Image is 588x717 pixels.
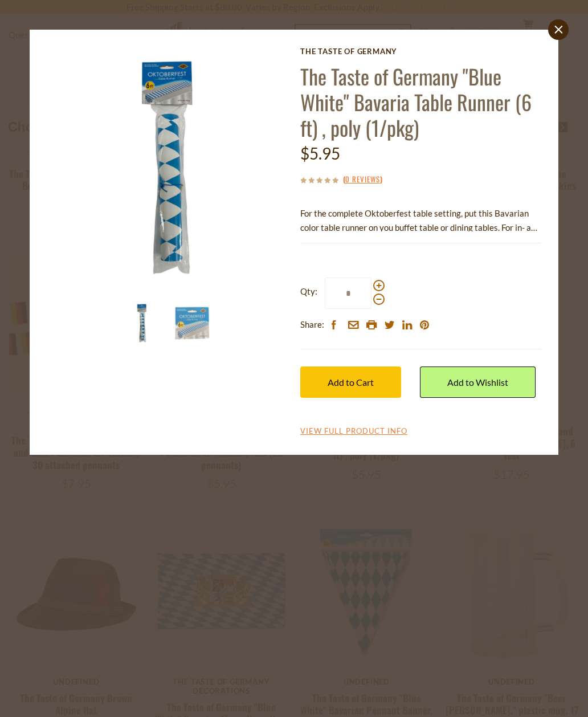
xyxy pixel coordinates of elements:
span: $5.95 [300,144,340,163]
a: Add to Wishlist [420,366,536,398]
button: Add to Cart [300,366,401,398]
a: The Taste of Germany "Blue White" Bavaria Table Runner (6 ft) , poly (1/pkg) [300,61,532,142]
strong: Qty: [300,284,317,299]
a: View Full Product Info [300,426,407,437]
p: For the complete Oktoberfest table setting, put this Bavarian color table runner on you buffet ta... [300,206,541,235]
span: ( ) [343,173,382,185]
a: The Taste of Germany [300,47,541,56]
img: Blue White Bavaria Table Runner [170,302,214,345]
img: The Taste of Germany "Blue White" Bavaria Table Runner (6 ft) , poly (1/pkg) [120,302,164,345]
span: Add to Cart [328,377,374,388]
span: Share: [300,317,324,332]
a: 0 Reviews [345,173,380,186]
input: Qty: [325,278,371,309]
img: The Taste of Germany "Blue White" Bavaria Table Runner (6 ft) , poly (1/pkg) [47,47,288,288]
